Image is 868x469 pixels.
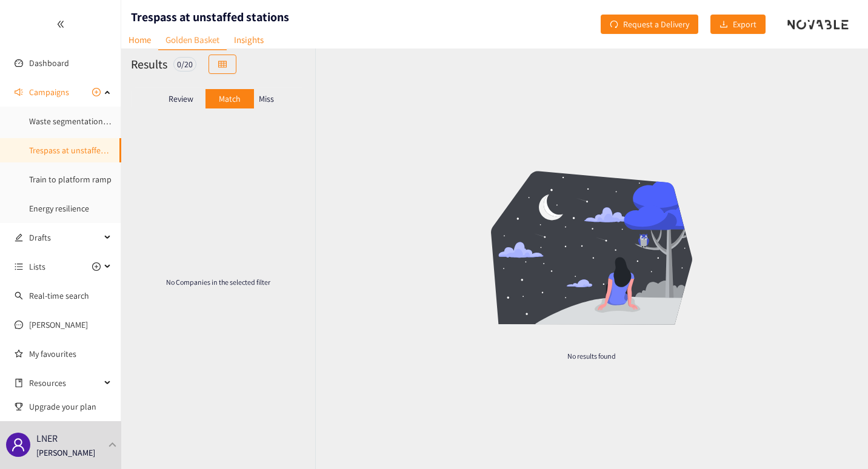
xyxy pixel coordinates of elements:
span: user [11,437,25,452]
a: Real-time search [29,290,89,301]
button: table [209,55,236,74]
p: No results found [433,351,750,361]
span: Drafts [29,225,101,250]
a: [PERSON_NAME] [29,319,88,330]
a: Energy resilience [29,203,89,214]
span: sound [15,88,23,96]
iframe: Chat Widget [807,411,868,469]
span: trophy [15,402,23,411]
a: My favourites [29,342,112,366]
h2: Results [131,56,167,73]
span: plus-circle [92,262,101,271]
span: Export [733,18,756,31]
a: Trespass at unstaffed stations [29,145,136,156]
p: Review [169,94,193,104]
p: Match [219,94,241,104]
span: double-left [56,20,65,28]
button: redoRequest a Delivery [601,15,698,34]
span: Lists [29,254,45,279]
button: downloadExport [710,15,766,34]
span: download [719,20,728,30]
a: Insights [227,30,271,49]
span: Request a Delivery [623,18,689,31]
p: No Companies in the selected filter [160,277,276,287]
p: [PERSON_NAME] [36,446,95,459]
h1: Trespass at unstaffed stations [131,8,289,25]
span: unordered-list [15,262,23,271]
div: 0 / 20 [173,57,196,72]
p: LNER [36,431,58,446]
a: Waste segmentation and sorting [29,116,146,127]
a: Dashboard [29,58,69,68]
a: Home [121,30,158,49]
a: Golden Basket [158,30,227,50]
span: table [218,60,227,70]
span: Campaigns [29,80,69,104]
span: Upgrade your plan [29,394,112,419]
span: edit [15,233,23,242]
a: Train to platform ramp [29,174,112,185]
span: book [15,379,23,387]
span: plus-circle [92,88,101,96]
span: redo [610,20,618,30]
p: Miss [259,94,274,104]
span: Resources [29,371,101,395]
